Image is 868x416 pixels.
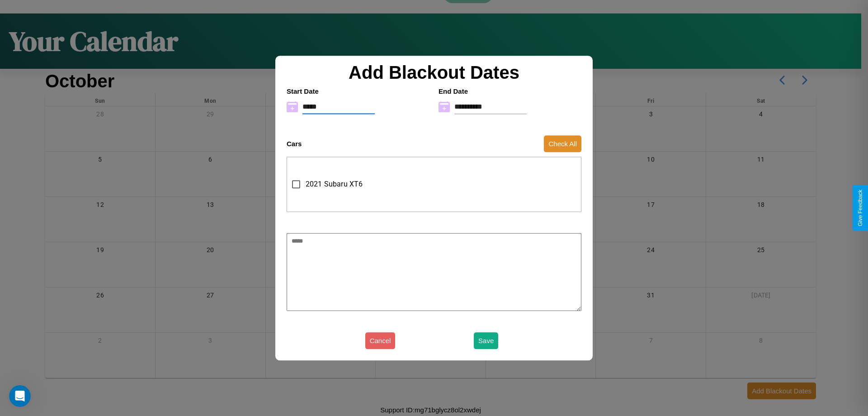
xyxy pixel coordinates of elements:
h2: Add Blackout Dates [282,62,586,83]
span: 2021 Subaru XT6 [306,179,363,190]
h4: End Date [439,87,581,95]
button: Save [474,332,498,349]
button: Check All [544,135,581,152]
div: Give Feedback [857,190,863,226]
iframe: Intercom live chat [9,385,31,407]
h4: Start Date [287,87,429,95]
button: Cancel [365,332,396,349]
h4: Cars [287,140,302,148]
